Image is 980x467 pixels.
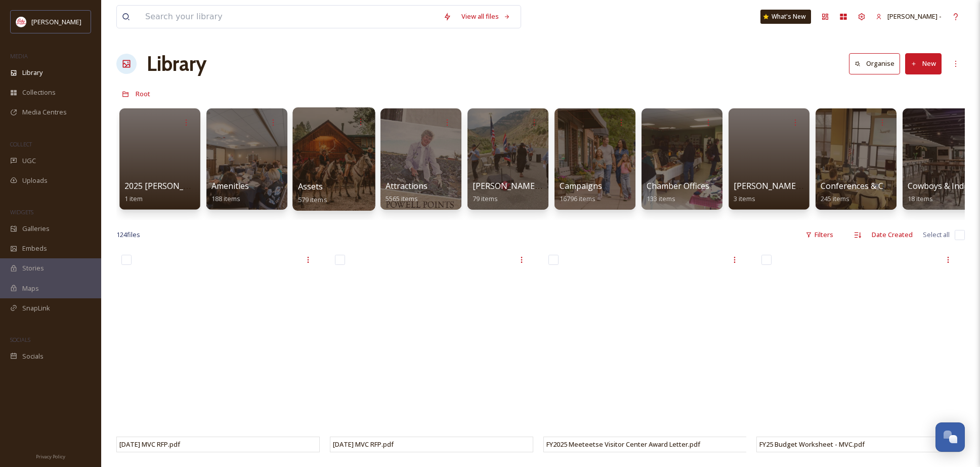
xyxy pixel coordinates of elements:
[473,181,604,203] a: [PERSON_NAME] Arch Anniversary79 items
[867,225,918,245] div: Date Created
[136,89,150,98] span: Root
[647,194,675,203] span: 133 items
[871,7,947,26] a: [PERSON_NAME] -
[136,88,150,100] a: Root
[298,182,327,204] a: Assets579 items
[298,194,327,204] span: 579 items
[935,422,965,452] button: Open Chat
[211,180,249,191] span: Amenities
[36,453,65,460] span: Privacy Policy
[22,176,48,185] span: Uploads
[124,181,268,203] a: 2025 [PERSON_NAME] Vacation Guide1 item
[119,440,180,449] span: [DATE] MVC RFP.pdf
[821,194,849,203] span: 245 items
[923,230,950,240] span: Select all
[22,156,36,166] span: UGC
[386,181,428,203] a: Attractions5565 items
[22,244,47,253] span: Embeds
[647,181,709,203] a: Chamber Offices133 items
[734,181,892,203] a: [PERSON_NAME] Vacation Guide Inquiries3 items
[116,230,140,240] span: 124 file s
[22,88,56,97] span: Collections
[560,194,595,203] span: 16796 items
[908,194,933,203] span: 18 items
[140,6,438,28] input: Search your library
[800,225,838,245] div: Filters
[908,180,979,191] span: Cowboys & Indians
[211,194,240,203] span: 188 items
[647,180,709,191] span: Chamber Offices
[546,440,700,449] span: FY2025 Meeteetse Visitor Center Award Letter.pdf
[905,53,942,74] button: New
[456,7,516,26] a: View all files
[22,263,44,273] span: Stories
[298,181,323,192] span: Assets
[10,208,33,216] span: WIDGETS
[147,49,206,79] a: Library
[734,180,892,191] span: [PERSON_NAME] Vacation Guide Inquiries
[10,336,30,343] span: SOCIALS
[473,194,498,203] span: 79 items
[560,181,602,203] a: Campaigns16796 items
[386,194,418,203] span: 5565 items
[760,10,811,24] a: What's New
[10,140,32,148] span: COLLECT
[124,194,143,203] span: 1 item
[333,440,394,449] span: [DATE] MVC RFP.pdf
[22,107,67,117] span: Media Centres
[473,180,604,191] span: [PERSON_NAME] Arch Anniversary
[22,352,44,361] span: Socials
[22,303,50,313] span: SnapLink
[36,450,65,462] a: Privacy Policy
[849,53,900,74] button: Organise
[10,52,28,60] span: MEDIA
[734,194,755,203] span: 3 items
[821,181,926,203] a: Conferences & Conventions245 items
[887,12,942,21] span: [PERSON_NAME] -
[849,53,905,74] a: Organise
[908,181,979,203] a: Cowboys & Indians18 items
[22,68,42,77] span: Library
[759,440,865,449] span: FY25 Budget Worksheet - MVC.pdf
[386,180,428,191] span: Attractions
[560,180,602,191] span: Campaigns
[31,17,81,26] span: [PERSON_NAME]
[22,284,39,293] span: Maps
[16,17,26,27] img: images%20(1).png
[124,180,268,191] span: 2025 [PERSON_NAME] Vacation Guide
[211,181,249,203] a: Amenities188 items
[821,180,926,191] span: Conferences & Conventions
[22,224,50,233] span: Galleries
